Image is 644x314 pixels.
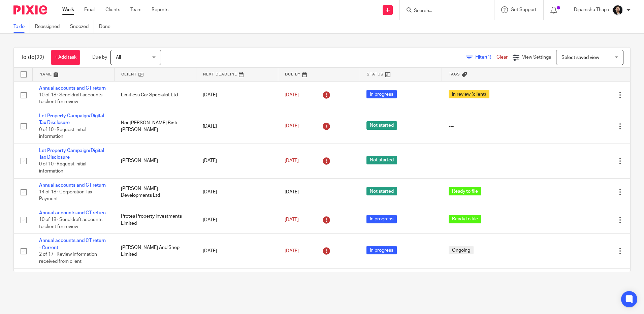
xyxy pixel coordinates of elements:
input: Search [413,8,474,14]
td: Protea Property Investments Limited [114,206,196,234]
span: [DATE] [285,218,299,222]
span: Not started [366,156,397,164]
td: Choluri Holdings LLC [114,269,196,303]
span: [DATE] [285,93,299,97]
a: Clients [105,6,120,13]
a: Annual accounts and CT return [39,183,106,188]
span: Ongoing [449,246,474,254]
span: Not started [366,121,397,130]
img: Dipamshu2.jpg [612,5,623,15]
a: + Add task [51,50,80,65]
a: Team [130,6,141,13]
td: [DATE] [196,234,278,269]
a: Work [62,6,74,13]
a: Reports [152,6,168,13]
td: [PERSON_NAME] And Shep Limited [114,234,196,269]
td: [PERSON_NAME] Developments Ltd [114,178,196,206]
span: In progress [366,246,397,254]
p: Due by [92,54,107,61]
td: [DATE] [196,81,278,109]
span: In review (client) [449,90,489,98]
span: 10 of 18 · Send draft accounts to client for review [39,218,102,229]
a: Clear [496,55,508,60]
td: [PERSON_NAME] [114,144,196,178]
td: [DATE] [196,269,278,303]
span: [DATE] [285,190,299,194]
a: Reassigned [35,20,65,33]
span: 10 of 18 · Send draft accounts to client for review [39,93,102,104]
span: [DATE] [285,158,299,163]
span: (1) [486,55,491,60]
span: Tags [449,72,460,76]
div: --- [449,157,542,164]
a: To do [13,20,30,33]
span: [DATE] [285,249,299,253]
span: (22) [35,55,44,60]
td: [DATE] [196,178,278,206]
span: Select saved view [561,55,599,60]
td: [DATE] [196,109,278,144]
span: In progress [366,215,397,223]
td: [DATE] [196,144,278,178]
p: Dipamshu Thapa [574,6,609,13]
span: All [116,55,121,60]
td: Nor [PERSON_NAME] Binti [PERSON_NAME] [114,109,196,144]
span: 0 of 10 · Request initial information [39,127,86,139]
a: Snoozed [70,20,94,33]
a: Done [99,20,116,33]
a: Annual accounts and CT return [39,86,106,91]
span: [DATE] [285,124,299,129]
span: Ready to file [449,215,481,223]
img: Pixie [13,5,47,14]
span: 0 of 10 · Request initial information [39,162,86,174]
span: Ready to file [449,187,481,195]
a: Let Property Campaign/Digital Tax Disclosure [39,114,104,125]
span: 14 of 18 · Corporation Tax Payment [39,190,92,201]
span: Get Support [511,7,537,12]
span: Filter [475,55,496,60]
span: 2 of 17 · Review information received from client [39,252,97,264]
a: Let Property Campaign/Digital Tax Disclosure [39,148,104,160]
span: In progress [366,90,397,98]
a: Annual accounts and CT return - Current [39,238,106,250]
a: Email [84,6,95,13]
h1: To do [21,54,44,61]
td: [DATE] [196,206,278,234]
div: --- [449,123,542,130]
span: View Settings [522,55,551,60]
a: Annual accounts and CT return [39,211,106,215]
span: Not started [366,187,397,195]
td: Limitless Car Specialist Ltd [114,81,196,109]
